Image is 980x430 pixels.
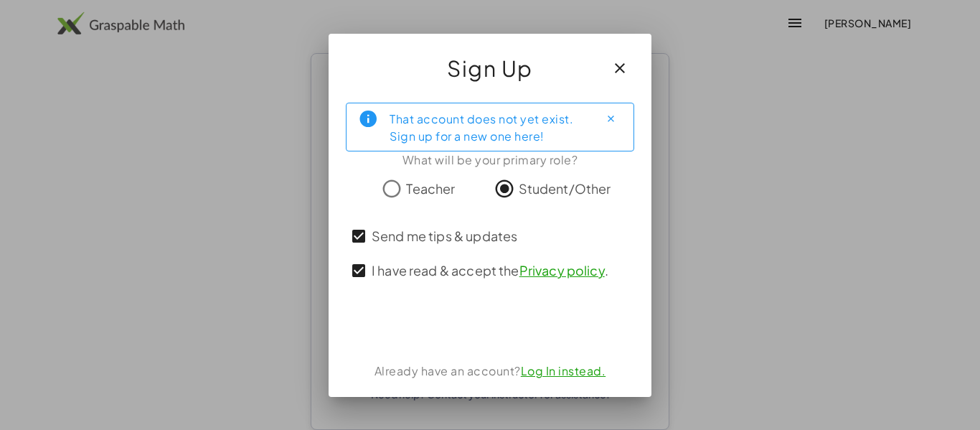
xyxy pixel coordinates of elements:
div: Already have an account? [346,363,634,380]
a: Privacy policy [519,262,605,279]
iframe: Sign in with Google Button [411,309,569,341]
span: I have read & accept the . [372,261,608,280]
span: Send me tips & updates [372,226,517,246]
span: Student/Other [519,179,611,198]
span: Sign Up [447,51,533,85]
button: Close [599,108,622,131]
a: Log In instead. [521,363,606,378]
div: What will be your primary role? [346,151,634,169]
div: That account does not yet exist. Sign up for a new one here! [390,109,588,145]
span: Teacher [406,179,455,198]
